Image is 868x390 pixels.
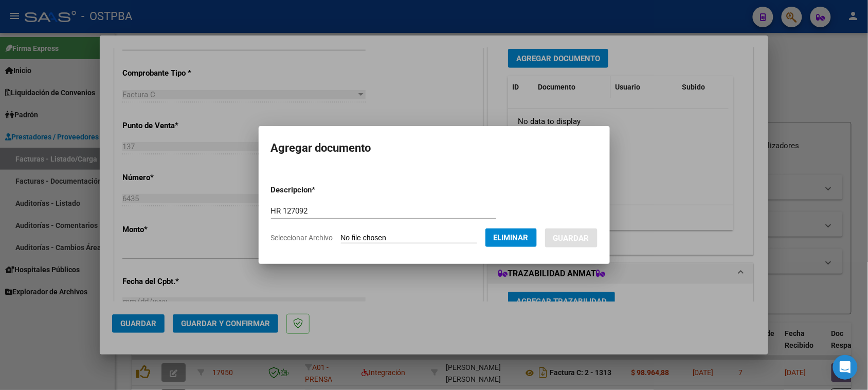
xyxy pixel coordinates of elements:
[485,228,537,247] button: Eliminar
[833,355,858,380] div: Open Intercom Messenger
[271,234,333,242] span: Seleccionar Archivo
[271,184,369,196] p: Descripcion
[545,228,598,247] button: Guardar
[494,233,529,242] span: Eliminar
[553,234,589,243] span: Guardar
[271,138,598,158] h2: Agregar documento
